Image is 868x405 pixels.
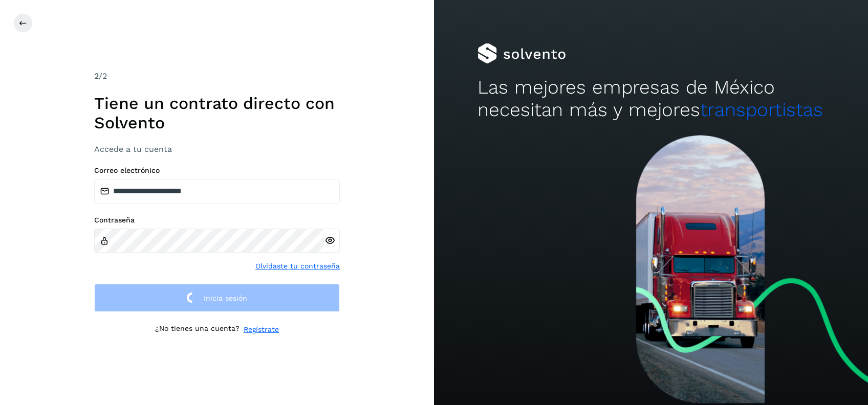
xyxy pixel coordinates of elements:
[478,76,824,122] h2: Las mejores empresas de México necesitan más y mejores
[94,70,340,82] div: /2
[94,71,99,81] span: 2
[255,261,340,272] a: Olvidaste tu contraseña
[244,324,279,335] a: Regístrate
[204,295,247,302] span: Inicia sesión
[94,216,340,224] label: Contraseña
[94,94,340,133] h1: Tiene un contrato directo con Solvento
[94,166,340,175] label: Correo electrónico
[700,99,823,121] span: transportistas
[94,144,340,154] h3: Accede a tu cuenta
[155,324,240,335] p: ¿No tienes una cuenta?
[94,284,340,312] button: Inicia sesión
